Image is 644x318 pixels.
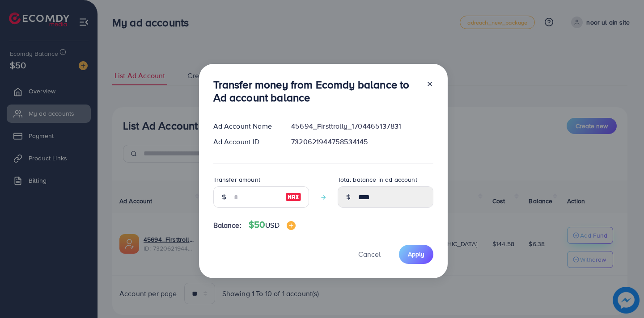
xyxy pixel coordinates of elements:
div: Ad Account ID [206,137,284,147]
div: Ad Account Name [206,121,284,131]
span: USD [265,220,279,230]
img: image [285,192,301,202]
div: 7320621944758534145 [284,137,440,147]
div: 45694_Firsttrolly_1704465137831 [284,121,440,131]
button: Cancel [347,245,392,264]
img: image [287,221,296,230]
span: Cancel [358,249,381,259]
label: Transfer amount [213,175,260,184]
h4: $50 [249,219,296,230]
h3: Transfer money from Ecomdy balance to Ad account balance [213,78,419,104]
span: Balance: [213,220,241,230]
button: Apply [399,245,433,264]
span: Apply [408,250,424,259]
label: Total balance in ad account [338,175,417,184]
